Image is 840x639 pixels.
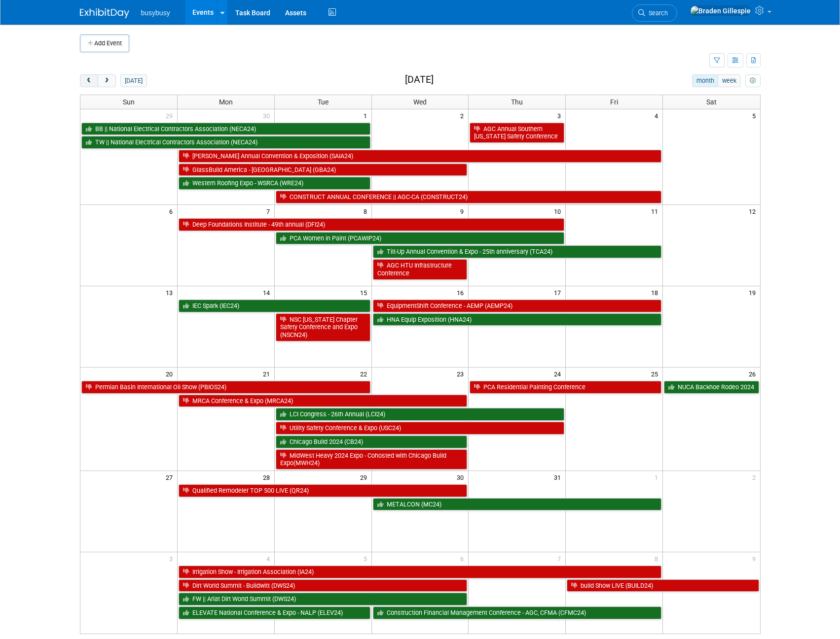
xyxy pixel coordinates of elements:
[692,74,718,87] button: month
[363,109,371,122] span: 1
[359,471,371,483] span: 29
[470,123,564,143] a: AGC Annual Southern [US_STATE] Safety Conference
[748,368,760,380] span: 26
[553,205,565,217] span: 10
[751,552,760,565] span: 9
[373,300,662,312] a: EquipmentShift Conference - AEMP (AEMP24)
[654,109,662,122] span: 4
[81,136,370,149] a: TW || National Electrical Contractors Association (NECA24)
[81,123,370,135] a: BB || National Electrical Contractors Association (NECA24)
[456,286,468,299] span: 16
[373,498,662,511] a: METALCON (MC24)
[179,593,468,605] a: FW || Ariat Dirt World Summit (DWS24)
[262,471,274,483] span: 28
[262,109,274,122] span: 30
[179,484,468,497] a: Qualified Remodeler TOP 500 LIVE (QR24)
[363,552,371,565] span: 5
[179,566,661,578] a: Irrigation Show - Irrigation Association (IA24)
[98,74,116,87] button: next
[373,313,662,326] a: HNA Equip Exposition (HNA24)
[456,471,468,483] span: 30
[179,164,468,176] a: GlassBuild America - [GEOGRAPHIC_DATA] (GBA24)
[318,98,329,106] span: Tue
[553,286,565,299] span: 17
[179,395,468,407] a: MRCA Conference & Expo (MRCA24)
[745,74,760,87] button: myCustomButton
[165,368,177,380] span: 20
[179,177,370,190] a: Western Roofing Expo - WSRCA (WRE24)
[690,5,751,16] img: Braden Gillespie
[168,552,177,565] span: 3
[276,408,565,421] a: LCI Congress - 26th Annual (LCI24)
[168,205,177,217] span: 6
[470,381,661,394] a: PCA Residential Painting Conference
[276,232,565,245] a: PCA Women in Paint (PCAWIP24)
[179,579,468,592] a: Dirt World Summit - Buildwitt (DWS24)
[706,98,717,106] span: Sat
[276,313,370,341] a: NSC [US_STATE] Chapter Safety Conference and Expo (NSCN24)
[610,98,618,106] span: Fri
[456,368,468,380] span: 23
[373,245,662,258] a: Tilt-Up Annual Convention & Expo - 25th anniversary (TCA24)
[179,606,370,619] a: ELEVATE National Conference & Expo - NALP (ELEV24)
[179,218,564,231] a: Deep Foundations Institute - 49th annual (DFI24)
[276,422,565,435] a: Utility Safety Conference & Expo (USC24)
[165,471,177,483] span: 27
[81,381,370,394] a: Permian Basin International Oil Show (PBIOS24)
[650,286,662,299] span: 18
[373,606,662,619] a: Construction Financial Management Conference - AGC, CFMA (CFMC24)
[654,552,662,565] span: 8
[459,109,468,122] span: 2
[262,368,274,380] span: 21
[179,150,661,163] a: [PERSON_NAME] Annual Convention & Exposition (SAIA24)
[165,109,177,122] span: 29
[511,98,523,106] span: Thu
[363,205,371,217] span: 8
[459,552,468,565] span: 6
[120,74,146,87] button: [DATE]
[553,368,565,380] span: 24
[80,8,129,18] img: ExhibitDay
[567,579,759,592] a: build Show LIVE (BUILD24)
[373,259,468,279] a: AGC HTU Infrastructure Conference
[751,109,760,122] span: 5
[359,286,371,299] span: 15
[556,109,565,122] span: 3
[650,368,662,380] span: 25
[141,9,170,17] span: busybusy
[262,286,274,299] span: 14
[556,552,565,565] span: 7
[276,449,468,470] a: MidWest Heavy 2024 Expo - Cohosted with Chicago Build Expo(MWH24)
[80,34,129,52] button: Add Event
[718,74,740,87] button: week
[459,205,468,217] span: 9
[123,98,135,106] span: Sun
[664,381,759,394] a: NUCA Backhoe Rodeo 2024
[553,471,565,483] span: 31
[654,471,662,483] span: 1
[179,300,370,312] a: IEC Spark (IEC24)
[265,205,274,217] span: 7
[751,471,760,483] span: 2
[413,98,427,106] span: Wed
[165,286,177,299] span: 13
[405,74,434,85] h2: [DATE]
[748,286,760,299] span: 19
[750,78,756,84] i: Personalize Calendar
[276,191,661,203] a: CONSTRUCT ANNUAL CONFERENCE || AGC-CA (CONSTRUCT24)
[748,205,760,217] span: 12
[219,98,233,106] span: Mon
[650,205,662,217] span: 11
[80,74,98,87] button: prev
[359,368,371,380] span: 22
[645,9,668,17] span: Search
[276,436,468,448] a: Chicago Build 2024 (CB24)
[265,552,274,565] span: 4
[632,4,677,22] a: Search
